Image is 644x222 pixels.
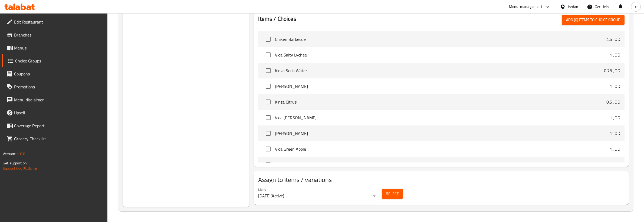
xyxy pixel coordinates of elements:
[275,114,609,121] span: Vida [PERSON_NAME]
[386,190,399,197] span: Select
[258,192,377,200] div: [DATE](Active)
[3,150,16,157] span: Version:
[14,135,103,142] span: Grocery Checklist
[262,143,274,155] span: Select choice
[2,41,107,54] a: Menus
[2,67,107,80] a: Coupons
[610,161,620,168] p: 1 JOD
[14,110,103,116] span: Upsell
[610,130,620,137] p: 1 JOD
[14,84,103,90] span: Promotions
[275,161,609,168] span: Vida Original Citrus
[2,132,107,145] a: Grocery Checklist
[14,97,103,103] span: Menu disclaimer
[262,159,274,170] span: Select choice
[568,4,578,10] div: Jordan
[262,34,274,45] span: Select choice
[262,96,274,108] span: Select choice
[2,15,107,28] a: Edit Restaurant
[382,189,403,199] button: Select
[275,130,609,137] span: [PERSON_NAME]
[635,4,636,10] span: r
[258,188,266,191] label: Menu
[14,122,103,129] span: Coverage Report
[3,165,37,172] a: Support.OpsPlatform
[14,19,103,25] span: Edit Restaurant
[262,49,274,61] span: Select choice
[509,4,542,10] div: Menu-management
[566,16,620,23] span: Add (0) items to choice group
[275,52,609,58] span: Vida Salty Lychee
[2,54,107,67] a: Choice Groups
[604,67,620,74] p: 0.75 JOD
[14,71,103,77] span: Coupons
[258,15,296,23] h2: Items / Choices
[562,15,625,25] button: Add (0) items to choice group
[606,99,620,105] p: 0.5 JOD
[610,83,620,90] p: 1 JOD
[2,106,107,119] a: Upsell
[2,28,107,41] a: Branches
[610,52,620,58] p: 1 JOD
[2,119,107,132] a: Coverage Report
[275,146,609,152] span: Vida Green Apple
[17,150,25,157] span: 1.0.0
[14,32,103,38] span: Branches
[275,83,609,90] span: [PERSON_NAME]
[2,93,107,106] a: Menu disclaimer
[2,80,107,93] a: Promotions
[606,36,620,42] p: 4.5 JOD
[610,146,620,152] p: 1 JOD
[275,99,606,105] span: Kinza Citrus
[262,65,274,76] span: Select choice
[262,81,274,92] span: Select choice
[275,67,604,74] span: Kinza Soda Water
[610,114,620,121] p: 1 JOD
[3,160,28,167] span: Get support on:
[258,175,624,184] h2: Assign to items / variations
[275,36,606,42] span: Chiken Barbecue
[262,112,274,123] span: Select choice
[14,45,103,51] span: Menus
[15,58,103,64] span: Choice Groups
[262,128,274,139] span: Select choice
